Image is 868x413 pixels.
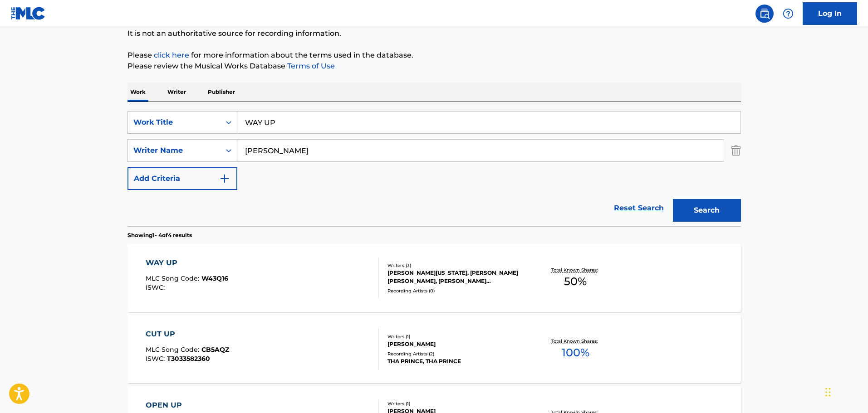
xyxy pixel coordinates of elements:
button: Add Criteria [128,167,237,190]
iframe: Chat Widget [823,369,868,413]
p: Please for more information about the terms used in the database. [128,50,741,61]
span: T3033582360 [167,355,210,363]
div: [PERSON_NAME] [387,340,525,348]
div: Work Title [133,117,215,128]
a: Public Search [755,5,774,23]
div: Writers ( 3 ) [387,262,525,269]
div: CUT UP [146,329,229,340]
div: Writers ( 1 ) [387,400,525,407]
div: Recording Artists ( 0 ) [387,287,525,294]
p: Work [128,83,148,102]
div: Help [779,5,797,23]
div: Writer Name [133,145,215,156]
img: search [759,8,770,19]
div: THA PRINCE, THA PRINCE [387,357,525,365]
div: Writers ( 1 ) [387,333,525,340]
a: Terms of Use [285,62,335,70]
div: [PERSON_NAME][US_STATE], [PERSON_NAME] [PERSON_NAME], [PERSON_NAME] [PERSON_NAME] [387,269,525,285]
p: Total Known Shares: [551,338,600,345]
span: CB5AQZ [201,345,229,354]
a: CUT UPMLC Song Code:CB5AQZISWC:T3033582360Writers (1)[PERSON_NAME]Recording Artists (2)THA PRINCE... [128,315,741,383]
span: 100 % [562,345,589,361]
span: MLC Song Code : [146,274,201,282]
img: 9d2ae6d4665cec9f34b9.svg [219,173,230,184]
p: It is not an authoritative source for recording information. [128,28,741,39]
p: Total Known Shares: [551,267,600,273]
p: Showing 1 - 4 of 4 results [128,231,192,239]
button: Search [673,199,741,222]
span: ISWC : [146,283,167,292]
img: MLC Logo [11,7,46,20]
a: WAY UPMLC Song Code:W43Q16ISWC:Writers (3)[PERSON_NAME][US_STATE], [PERSON_NAME] [PERSON_NAME], [... [128,244,741,312]
img: Delete Criterion [731,139,741,162]
p: Please review the Musical Works Database [128,61,741,72]
p: Writer [165,83,189,102]
a: Reset Search [609,198,668,218]
a: Log In [803,2,857,25]
div: OPEN UP [146,400,227,411]
span: MLC Song Code : [146,345,201,354]
div: WAY UP [146,258,228,268]
form: Search Form [128,111,741,226]
div: Drag [825,379,831,406]
span: 50 % [564,273,587,290]
p: Publisher [205,83,238,102]
span: W43Q16 [201,274,228,282]
img: help [783,8,794,19]
a: click here [154,51,189,59]
span: ISWC : [146,355,167,363]
div: Recording Artists ( 2 ) [387,350,525,357]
